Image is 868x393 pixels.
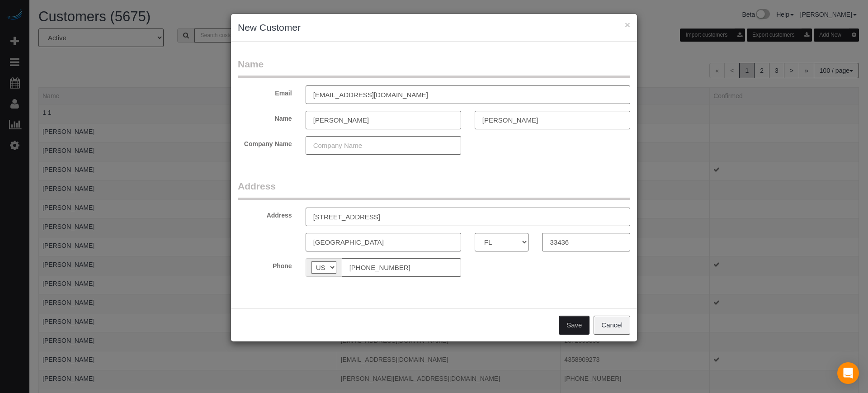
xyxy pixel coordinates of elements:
[559,316,590,335] button: Save
[475,111,630,129] input: Last Name
[594,316,630,335] button: Cancel
[238,180,630,200] legend: Address
[231,85,299,98] label: Email
[231,136,299,148] label: Company Name
[837,362,859,384] div: Open Intercom Messenger
[231,14,637,341] sui-modal: New Customer
[306,233,461,251] input: City
[231,258,299,270] label: Phone
[306,136,461,155] input: Company Name
[306,111,461,129] input: First Name
[238,21,630,34] h3: New Customer
[238,57,630,78] legend: Name
[231,208,299,220] label: Address
[542,233,630,251] input: Zip Code
[231,111,299,123] label: Name
[625,20,630,29] button: ×
[342,258,461,277] input: Phone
